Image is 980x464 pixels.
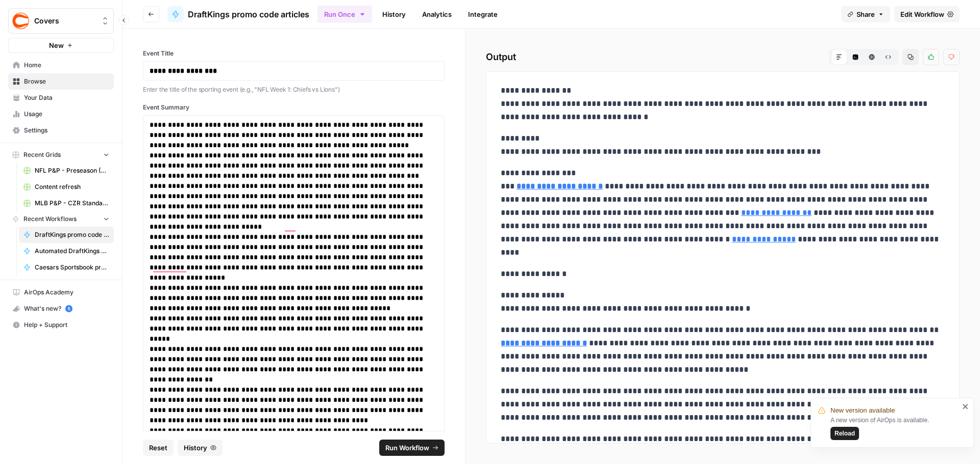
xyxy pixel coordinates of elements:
[184,443,207,453] span: History
[167,6,309,22] a: DraftKings promo code articles
[8,317,114,333] button: Help + Support
[143,49,445,58] label: Event Title
[23,150,61,159] span: Recent Grids
[830,416,959,440] div: A new version of AirOps is available.
[24,288,109,297] span: AirOps Academy
[35,247,109,256] span: Automated DraftKings promo code articles
[8,301,114,317] button: What's new? 5
[830,427,859,440] button: Reload
[35,182,109,192] span: Content refresh
[143,440,174,456] button: Reset
[24,126,109,135] span: Settings
[23,214,77,224] span: Recent Workflows
[19,195,114,211] a: MLB P&P - CZR Standard (Production) Grid (4)
[24,320,109,330] span: Help + Support
[178,440,223,456] button: History
[8,90,114,106] a: Your Data
[143,85,445,95] p: Enter the title of the sporting event (e.g., "NFL Week 1: Chiefs vs Lions")
[19,179,114,195] a: Content refresh
[19,243,114,259] a: Automated DraftKings promo code articles
[143,103,445,112] label: Event Summary
[24,110,109,119] span: Usage
[962,402,969,411] button: close
[35,166,109,175] span: NFL P&P - Preseason (Production) Grid (1)
[385,443,429,453] span: Run Workflow
[34,16,96,26] span: Covers
[19,259,114,276] a: Caesars Sportsbook promo code articles
[8,57,114,73] a: Home
[35,230,109,239] span: DraftKings promo code articles
[8,122,114,139] a: Settings
[8,38,114,53] button: New
[67,306,70,311] text: 5
[8,106,114,122] a: Usage
[24,61,109,70] span: Home
[379,440,445,456] button: Run Workflow
[12,12,30,30] img: Covers Logo
[894,6,960,22] a: Edit Workflow
[376,6,412,22] a: History
[65,305,72,312] a: 5
[35,263,109,272] span: Caesars Sportsbook promo code articles
[8,73,114,90] a: Browse
[35,199,109,208] span: MLB P&P - CZR Standard (Production) Grid (4)
[49,40,64,50] span: New
[486,49,960,65] h2: Output
[8,284,114,301] a: AirOps Academy
[856,9,875,19] span: Share
[841,6,890,22] button: Share
[835,429,855,438] span: Reload
[188,8,309,20] span: DraftKings promo code articles
[416,6,458,22] a: Analytics
[24,93,109,102] span: Your Data
[830,405,895,416] span: New version available
[9,301,113,316] div: What's new?
[900,9,944,19] span: Edit Workflow
[8,211,114,227] button: Recent Workflows
[19,227,114,243] a: DraftKings promo code articles
[19,162,114,179] a: NFL P&P - Preseason (Production) Grid (1)
[317,6,372,23] button: Run Once
[462,6,504,22] a: Integrate
[8,8,114,34] button: Workspace: Covers
[149,443,167,453] span: Reset
[24,77,109,86] span: Browse
[8,147,114,162] button: Recent Grids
